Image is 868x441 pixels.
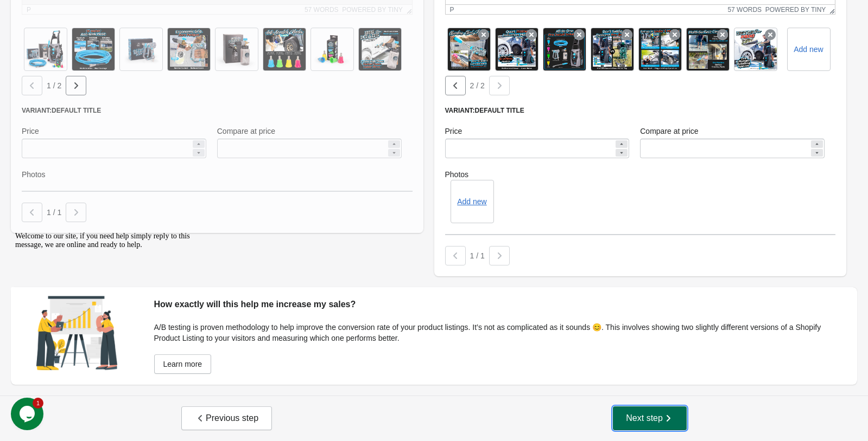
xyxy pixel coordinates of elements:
span: Welcome to our site, if you need help simply reply to this message, we are online and ready to help. [4,4,179,21]
span: 1 / 2 [47,81,61,90]
span: 2 / 2 [470,81,485,90]
label: Price [445,126,462,137]
span: 1 / 1 [47,208,61,217]
div: A/B testing is proven methodology to help improve the conversion rate of your product listings. I... [154,322,846,343]
button: Next step [613,406,687,430]
div: p [450,6,454,14]
label: Compare at price [640,126,698,137]
iframe: chat widget [11,228,206,392]
div: How exactly will this help me increase my sales? [154,298,846,311]
a: Powered by Tiny [765,6,826,14]
div: Variant: Default Title [445,106,836,115]
div: Welcome to our site, if you need help simply reply to this message, we are online and ready to help. [4,4,200,22]
label: Photos [445,169,836,180]
span: 1 / 1 [470,251,485,260]
span: Next step [626,413,674,424]
div: Resize [826,5,835,14]
iframe: chat widget [11,398,46,430]
label: Add new [794,44,823,55]
button: Previous step [181,406,272,430]
button: Add new [457,197,486,206]
button: 57 words [727,6,762,14]
span: Previous step [195,413,258,424]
